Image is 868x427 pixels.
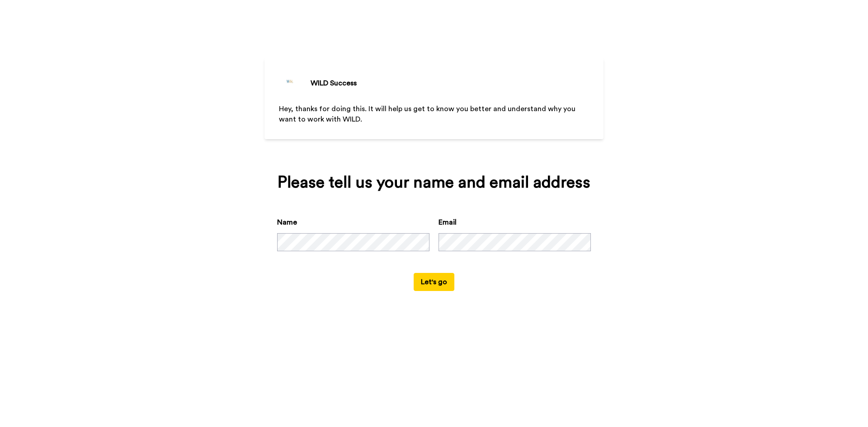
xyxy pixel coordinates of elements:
label: Name [277,217,297,228]
button: Let's go [414,273,454,291]
span: Hey, thanks for doing this. It will help us get to know you better and understand why you want to... [279,105,577,123]
label: Email [439,217,457,228]
div: Please tell us your name and email address [277,174,591,192]
div: WILD Success [311,78,357,89]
